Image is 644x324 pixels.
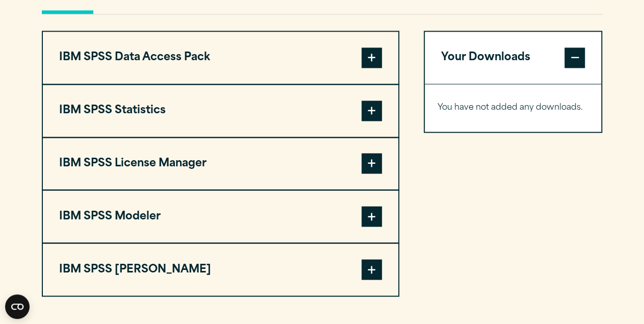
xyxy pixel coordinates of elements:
[5,294,30,319] button: Open CMP widget
[425,32,602,84] button: Your Downloads
[43,243,398,295] button: IBM SPSS [PERSON_NAME]
[437,101,589,115] p: You have not added any downloads.
[43,85,398,137] button: IBM SPSS Statistics
[43,32,398,84] button: IBM SPSS Data Access Pack
[425,84,602,132] div: Your Downloads
[43,138,398,190] button: IBM SPSS License Manager
[43,190,398,242] button: IBM SPSS Modeler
